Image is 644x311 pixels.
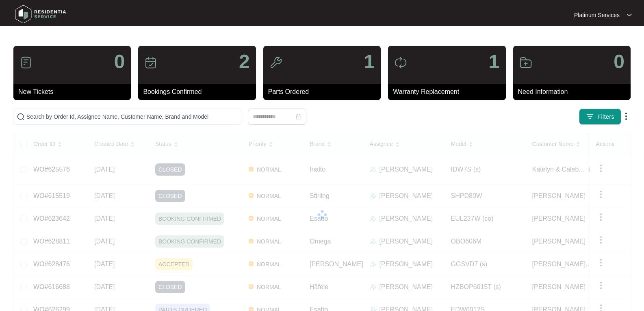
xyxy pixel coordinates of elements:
p: Warranty Replacement [393,87,505,97]
img: icon [20,56,33,69]
p: Parts Ordered [268,87,381,97]
p: 0 [614,52,624,72]
p: Bookings Confirmed [143,87,256,97]
img: search-icon [17,113,25,121]
p: 0 [114,52,125,72]
img: icon [144,56,157,69]
p: 1 [489,52,500,72]
img: icon [394,56,407,69]
p: New Tickets [18,87,131,97]
input: Search by Order Id, Assignee Name, Customer Name, Brand and Model [26,112,238,121]
img: icon [269,56,282,69]
img: dropdown arrow [627,13,632,17]
img: dropdown arrow [621,111,631,121]
p: Platinum Services [574,11,620,19]
span: Filters [597,113,614,121]
p: 2 [239,52,250,72]
img: icon [519,56,532,69]
img: residentia service logo [12,2,69,26]
p: Need Information [518,87,631,97]
button: filter iconFilters [579,109,621,125]
p: 1 [364,52,375,72]
img: filter icon [586,113,594,121]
